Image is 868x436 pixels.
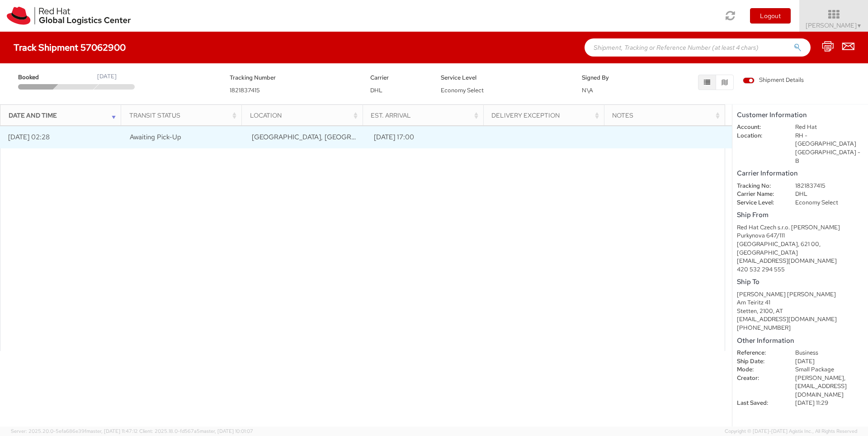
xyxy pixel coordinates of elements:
[252,133,394,142] span: BRNO, CZ
[806,21,862,29] span: [PERSON_NAME]
[737,299,863,307] div: Am Teiritz 41
[743,76,804,86] label: Shipment Details
[730,199,788,207] dt: Service Level:
[730,357,788,366] dt: Ship Date:
[730,374,788,383] dt: Creator:
[441,75,568,81] h5: Service Level
[743,76,804,85] span: Shipment Details
[14,43,126,52] h4: Track Shipment 57062900
[9,111,118,120] div: Date and Time
[737,290,863,299] div: [PERSON_NAME] [PERSON_NAME]
[230,86,260,94] span: 1821837415
[200,428,253,434] span: master, [DATE] 10:01:07
[795,374,845,382] span: [PERSON_NAME],
[750,8,791,24] button: Logout
[130,133,181,142] span: Awaiting Pick-Up
[730,132,788,140] dt: Location:
[737,211,863,219] h5: Ship From
[737,257,863,265] div: [EMAIL_ADDRESS][DOMAIN_NAME]
[7,7,131,25] img: rh-logistics-00dfa346123c4ec078e1.svg
[139,428,253,434] span: Client: 2025.18.0-fd567a5
[250,111,360,120] div: Location
[730,349,788,357] dt: Reference:
[371,111,481,120] div: Est. Arrival
[737,111,863,119] h5: Customer Information
[730,365,788,374] dt: Mode:
[612,111,722,120] div: Notes
[230,75,357,81] h5: Tracking Number
[737,232,863,240] div: Purkynova 647/111
[737,324,863,332] div: [PHONE_NUMBER]
[737,315,863,324] div: [EMAIL_ADDRESS][DOMAIN_NAME]
[370,75,427,81] h5: Carrier
[737,170,863,177] h5: Carrier Information
[737,240,863,257] div: [GEOGRAPHIC_DATA], 621 00, [GEOGRAPHIC_DATA]
[97,72,117,81] div: [DATE]
[730,182,788,190] dt: Tracking No:
[491,111,601,120] div: Delivery Exception
[730,399,788,408] dt: Last Saved:
[18,73,57,82] span: Booked
[737,223,863,232] div: Red Hat Czech s.r.o. [PERSON_NAME]
[730,123,788,132] dt: Account:
[730,190,788,199] dt: Carrier Name:
[737,337,863,345] h5: Other Information
[441,86,484,94] span: Economy Select
[129,111,239,120] div: Transit Status
[582,86,593,94] span: N\A
[366,126,488,148] td: [DATE] 17:00
[737,307,863,316] div: Stetten, 2100, AT
[370,86,382,94] span: DHL
[737,278,863,286] h5: Ship To
[725,428,857,435] span: Copyright © [DATE]-[DATE] Agistix Inc., All Rights Reserved
[585,38,811,57] input: Shipment, Tracking or Reference Number (at least 4 chars)
[857,22,862,29] span: ▼
[737,265,863,274] div: 420 532 294 555
[11,428,138,434] span: Server: 2025.20.0-5efa686e39f
[582,75,639,81] h5: Signed By
[86,428,138,434] span: master, [DATE] 11:47:12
